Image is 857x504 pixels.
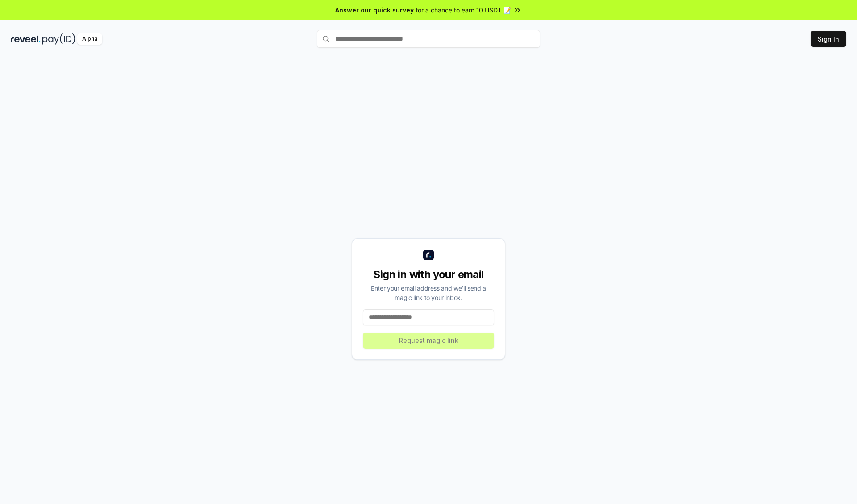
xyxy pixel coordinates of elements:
div: Sign in with your email [363,267,494,282]
div: Alpha [77,33,102,45]
button: Sign In [811,31,846,47]
img: pay_id [42,33,75,45]
img: logo_small [423,250,434,260]
span: for a chance to earn 10 USDT 📝 [416,5,511,15]
img: reveel_dark [11,33,41,45]
span: Answer our quick survey [335,5,414,15]
div: Enter your email address and we’ll send a magic link to your inbox. [363,283,494,302]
